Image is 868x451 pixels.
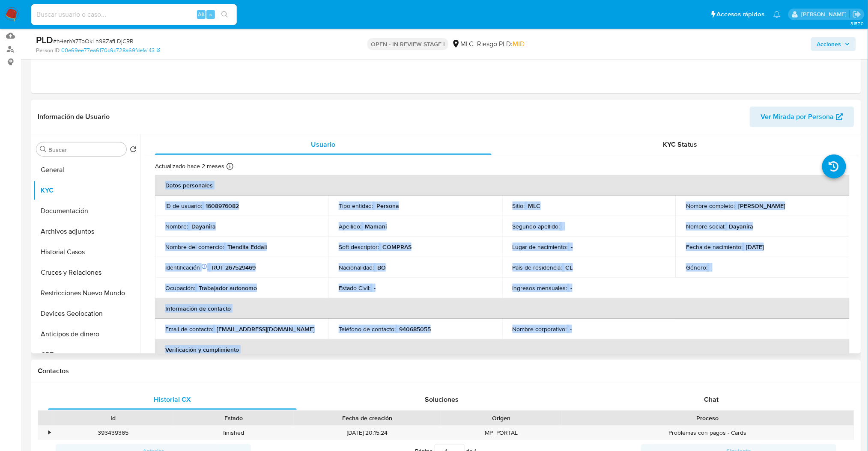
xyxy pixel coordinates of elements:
[447,414,555,422] div: Origen
[801,10,850,18] p: agustina.godoy@mercadolibre.com
[216,9,233,21] button: search-icon
[33,303,140,324] button: Devices Geolocation
[564,223,565,230] p: -
[53,37,133,45] span: # h4enYa7TpQkLn98ZafLDjCRR
[165,223,188,230] p: Nombre :
[33,262,140,283] button: Cruces y Relaciones
[155,339,850,360] th: Verificación y cumplimiento
[165,243,224,251] p: Nombre del comercio :
[36,33,53,47] b: PLD
[571,284,573,292] p: -
[738,202,785,210] p: [PERSON_NAME]
[339,284,370,292] p: Estado Civil :
[61,47,160,54] a: 00e69ee77ea6170c9c728a69fdefa143
[773,11,781,18] a: Notificaciones
[209,10,212,18] span: s
[365,223,387,230] p: Mamani
[339,223,361,230] p: Apellido :
[717,10,765,19] span: Accesos rápidos
[38,113,110,121] h1: Información de Usuario
[513,284,567,292] p: Ingresos mensuales :
[173,426,294,440] div: finished
[686,202,735,210] p: Nombre completo :
[566,264,573,271] p: CL
[513,325,567,333] p: Nombre corporativo :
[199,284,257,292] p: Trabajador autonomo
[441,426,561,440] div: MP_PORTAL
[746,243,764,251] p: [DATE]
[425,395,459,404] span: Soluciones
[33,344,140,365] button: CBT
[686,223,725,230] p: Nombre social :
[191,223,216,230] p: Dayanira
[165,284,195,292] p: Ocupación :
[686,264,707,271] p: Género :
[179,414,288,422] div: Estado
[31,9,237,20] input: Buscar usuario o caso...
[339,202,373,210] p: Tipo entidad :
[294,426,441,440] div: [DATE] 20:15:24
[570,325,572,333] p: -
[165,264,209,271] p: Identificación :
[38,367,854,375] h1: Contactos
[374,284,376,292] p: -
[513,39,525,49] span: MID
[339,264,374,271] p: Nacionalidad :
[33,160,140,180] button: General
[217,325,315,333] p: [EMAIL_ADDRESS][DOMAIN_NAME]
[33,283,140,303] button: Restricciones Nuevo Mundo
[198,10,205,18] span: Alt
[155,175,850,196] th: Datos personales
[477,39,525,49] span: Riesgo PLD:
[663,139,698,149] span: KYC Status
[561,426,854,440] div: Problemas con pagos - Cards
[686,243,743,251] p: Fecha de nacimiento :
[311,139,336,149] span: Usuario
[850,20,864,27] span: 3.157.0
[339,325,396,333] p: Teléfono de contacto :
[513,243,568,251] p: Lugar de nacimiento :
[339,243,379,251] p: Soft descriptor :
[811,37,856,51] button: Acciones
[513,223,560,230] p: Segundo apellido :
[48,146,123,154] input: Buscar
[33,201,140,221] button: Documentación
[567,414,848,422] div: Proceso
[729,223,753,230] p: Dayanira
[528,202,541,210] p: MLC
[817,37,841,51] span: Acciones
[130,146,137,155] button: Volver al orden por defecto
[300,414,435,422] div: Fecha de creación
[33,324,140,344] button: Anticipos de dinero
[853,10,862,19] a: Salir
[36,47,60,54] b: Person ID
[33,221,140,242] button: Archivos adjuntos
[227,243,267,251] p: Tiendita Eddali
[704,395,719,404] span: Chat
[571,243,573,251] p: -
[711,264,713,271] p: -
[399,325,431,333] p: 940685055
[53,426,173,440] div: 393439365
[154,395,191,404] span: Historial CX
[376,202,399,210] p: Persona
[513,264,562,271] p: País de residencia :
[513,202,525,210] p: Sitio :
[761,107,834,127] span: Ver Mirada por Persona
[382,243,412,251] p: COMPRAS
[155,162,224,170] p: Actualizado hace 2 meses
[212,264,256,271] p: RUT 267529469
[33,180,140,201] button: KYC
[59,414,167,422] div: Id
[377,264,386,271] p: BO
[48,429,51,437] div: •
[33,242,140,262] button: Historial Casos
[40,146,47,153] button: Buscar
[165,325,213,333] p: Email de contacto :
[367,38,448,50] p: OPEN - IN REVIEW STAGE I
[750,107,854,127] button: Ver Mirada por Persona
[165,202,202,210] p: ID de usuario :
[206,202,239,210] p: 1608976082
[452,39,474,49] div: MLC
[155,298,850,319] th: Información de contacto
